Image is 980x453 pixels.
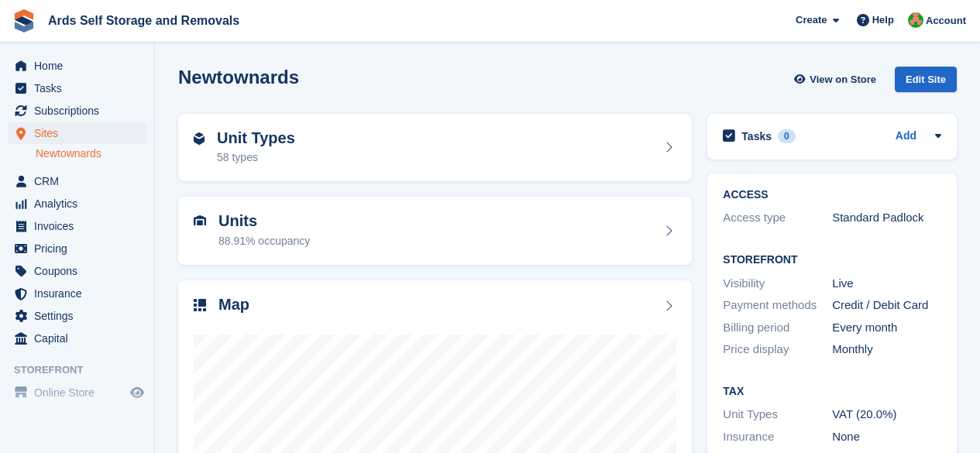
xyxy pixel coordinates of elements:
div: Billing period [723,319,832,337]
h2: Map [218,296,249,314]
a: Units 88.91% occupancy [178,197,692,265]
a: menu [8,305,146,327]
a: menu [8,55,146,77]
h2: Newtownards [178,67,299,88]
a: menu [8,170,146,192]
span: Create [796,12,827,28]
div: Edit Site [895,67,957,92]
h2: ACCESS [723,189,941,201]
a: menu [8,260,146,282]
span: Insurance [34,283,127,304]
a: menu [8,193,146,214]
div: VAT (20.0%) [832,406,941,424]
h2: Unit Types [217,129,295,147]
span: Settings [34,305,127,327]
div: 58 types [217,149,295,166]
h2: Storefront [723,254,941,266]
div: Unit Types [723,406,832,424]
span: Analytics [34,193,127,214]
a: menu [8,215,146,237]
a: Add [896,128,916,146]
span: Online Store [34,382,127,403]
div: Every month [832,319,941,337]
span: View on Store [810,72,876,88]
span: Home [34,55,127,77]
span: Pricing [34,238,127,259]
div: Access type [723,209,832,227]
span: Help [872,12,894,28]
div: Live [832,275,941,293]
h2: Tasks [741,129,772,143]
h2: Units [218,212,310,230]
span: Subscriptions [34,100,127,122]
a: menu [8,382,146,403]
span: Capital [34,328,127,349]
a: menu [8,328,146,349]
div: Insurance [723,428,832,446]
a: Ards Self Storage and Removals [42,8,246,33]
img: map-icn-33ee37083ee616e46c38cad1a60f524a97daa1e2b2c8c0bc3eb3415660979fc1.svg [194,299,206,311]
a: menu [8,283,146,304]
span: Coupons [34,260,127,282]
a: Newtownards [36,146,146,161]
a: Preview store [128,383,146,402]
span: Tasks [34,77,127,99]
img: Ethan McFerran [908,12,923,28]
div: Price display [723,341,832,359]
div: Standard Padlock [832,209,941,227]
a: menu [8,100,146,122]
a: Unit Types 58 types [178,114,692,182]
a: View on Store [792,67,882,92]
span: Storefront [14,362,154,378]
span: Account [926,13,966,29]
span: Invoices [34,215,127,237]
a: Edit Site [895,67,957,98]
div: None [832,428,941,446]
div: Visibility [723,275,832,293]
span: Sites [34,122,127,144]
a: menu [8,77,146,99]
div: 88.91% occupancy [218,233,310,249]
div: Monthly [832,341,941,359]
span: CRM [34,170,127,192]
div: Payment methods [723,297,832,314]
a: menu [8,122,146,144]
div: 0 [778,129,796,143]
img: unit-type-icn-2b2737a686de81e16bb02015468b77c625bbabd49415b5ef34ead5e3b44a266d.svg [194,132,205,145]
h2: Tax [723,386,941,398]
img: unit-icn-7be61d7bf1b0ce9d3e12c5938cc71ed9869f7b940bace4675aadf7bd6d80202e.svg [194,215,206,226]
div: Credit / Debit Card [832,297,941,314]
a: menu [8,238,146,259]
img: stora-icon-8386f47178a22dfd0bd8f6a31ec36ba5ce8667c1dd55bd0f319d3a0aa187defe.svg [12,9,36,33]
